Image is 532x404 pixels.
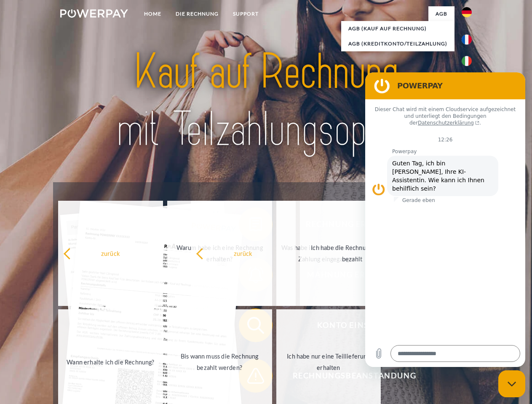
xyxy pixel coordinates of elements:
[365,72,525,367] iframe: Messaging-Fenster
[63,247,158,259] div: zurück
[80,40,452,161] img: title-powerpay_de.svg
[305,242,400,265] div: Ich habe die Rechnung bereits bezahlt
[63,356,158,367] div: Wann erhalte ich die Rechnung?
[428,6,454,21] a: agb
[137,6,168,21] a: Home
[281,351,376,373] div: Ich habe nur eine Teillieferung erhalten
[462,56,472,66] img: it
[168,6,226,21] a: DIE RECHNUNG
[60,9,128,18] img: logo-powerpay-white.svg
[172,242,267,265] div: Warum habe ich eine Rechnung erhalten?
[498,370,525,397] iframe: Schaltfläche zum Öffnen des Messaging-Fensters; Konversation läuft
[196,247,291,259] div: zurück
[462,35,472,45] img: fr
[341,36,454,51] a: AGB (Kreditkonto/Teilzahlung)
[172,351,267,373] div: Bis wann muss die Rechnung bezahlt werden?
[226,6,266,21] a: SUPPORT
[341,21,454,36] a: AGB (Kauf auf Rechnung)
[462,7,472,17] img: de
